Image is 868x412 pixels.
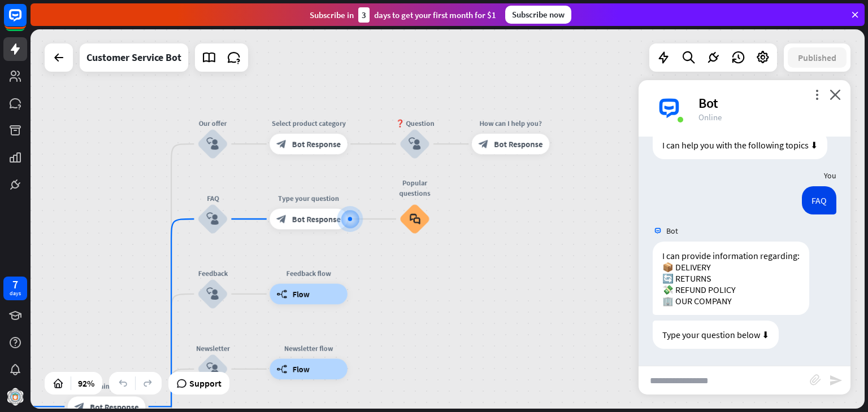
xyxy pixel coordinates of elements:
div: How can I help you? [464,118,557,128]
i: block_user_input [206,213,219,225]
i: block_user_input [206,363,219,375]
div: Type your question below ⬇ [653,321,779,349]
span: Bot Response [90,401,138,411]
div: I can provide information regarding: 📦 DELIVERY 🔄 RETURNS 💸 REFUND POLICY 🏢 OUR COMPANY [653,242,809,315]
div: 3 [358,7,370,23]
i: more_vert [811,89,822,100]
div: 7 [12,279,18,290]
i: send [829,374,843,387]
button: Published [788,47,847,68]
div: FAQ [181,193,244,203]
span: You [824,170,836,181]
div: ❓ Question [384,118,446,128]
div: Feedback flow [262,268,355,278]
div: I can help you with the following topics ⬇ [653,131,827,159]
i: block_bot_response [276,139,287,149]
div: Subscribe in days to get your first month for $1 [310,7,496,23]
span: Bot Response [292,139,341,149]
span: Flow [293,364,310,374]
button: Open LiveChat chat widget [9,5,43,38]
div: Popular questions [392,178,439,199]
div: Customer Service Bot [86,43,181,72]
div: Type your question [262,193,355,203]
div: Online [698,112,837,122]
span: Bot [666,226,678,236]
div: days [10,290,21,297]
div: FAQ [802,186,836,214]
span: Bot Response [292,214,341,224]
i: block_faq [409,213,420,225]
i: block_user_input [409,138,421,150]
i: block_user_input [206,288,219,300]
div: Our offer [181,118,244,128]
a: 7 days [3,277,27,300]
div: Newsletter flow [262,343,355,353]
i: block_bot_response [479,139,489,149]
div: Bot [698,94,837,112]
i: block_bot_response [75,401,85,411]
span: Bot Response [494,139,542,149]
i: close [830,89,841,100]
div: Feedback [181,268,244,278]
span: Flow [293,289,310,299]
span: Support [189,374,222,392]
i: builder_tree [276,289,287,299]
div: Subscribe now [505,6,571,24]
div: 🔙 Main menu [60,380,153,391]
i: builder_tree [276,364,287,374]
i: block_user_input [206,138,219,150]
div: 92% [75,374,98,392]
div: Select product category [262,118,355,128]
i: block_bot_response [276,214,287,224]
i: block_attachment [810,374,821,385]
div: Newsletter [181,343,244,353]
